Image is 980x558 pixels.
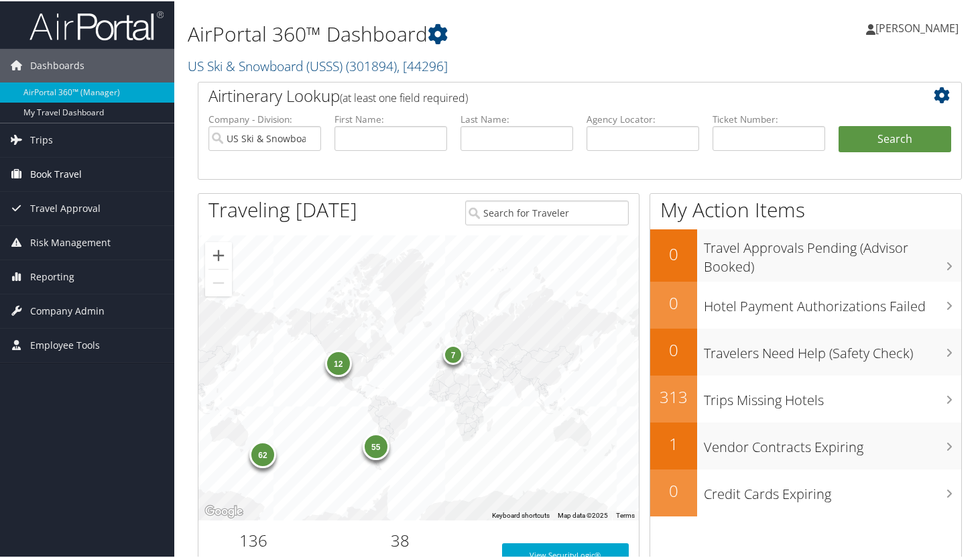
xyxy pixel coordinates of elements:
h2: 313 [650,384,697,407]
span: Travel Approval [30,190,101,224]
span: Company Admin [30,293,105,327]
span: Reporting [30,259,74,292]
div: 12 [325,349,352,376]
button: Keyboard shortcuts [492,510,550,519]
span: Book Travel [30,156,82,190]
span: Employee Tools [30,327,100,361]
span: Dashboards [30,48,84,81]
a: 0Hotel Payment Authorizations Failed [650,280,961,327]
img: airportal-logo.png [29,9,164,40]
h1: AirPortal 360™ Dashboard [188,19,711,47]
a: 0Credit Cards Expiring [650,468,961,515]
a: 0Travel Approvals Pending (Advisor Booked) [650,228,961,280]
h2: 0 [650,337,697,360]
button: Search [839,125,951,152]
label: Ticket Number: [713,111,825,125]
span: ( 301894 ) [346,56,397,74]
label: Agency Locator: [587,111,699,125]
a: 313Trips Missing Hotels [650,374,961,421]
a: US Ski & Snowboard (USSS) [188,56,448,74]
h3: Credit Cards Expiring [704,477,961,502]
a: [PERSON_NAME] [866,7,972,47]
h2: 1 [650,431,697,454]
div: 62 [249,440,276,467]
button: Zoom in [205,241,232,268]
span: Risk Management [30,225,111,258]
h1: Traveling [DATE] [208,194,357,223]
h2: Airtinerary Lookup [208,83,887,106]
a: Terms (opens in new tab) [616,510,635,518]
h3: Trips Missing Hotels [704,383,961,408]
h3: Travelers Need Help (Safety Check) [704,336,961,361]
a: Open this area in Google Maps (opens a new window) [202,502,246,519]
button: Zoom out [205,268,232,295]
img: Google [202,502,246,519]
span: , [ 44296 ] [397,56,448,74]
span: Map data ©2025 [558,510,608,518]
h2: 0 [650,478,697,501]
h3: Travel Approvals Pending (Advisor Booked) [704,231,961,275]
span: Trips [30,122,53,156]
h1: My Action Items [650,194,961,223]
h3: Vendor Contracts Expiring [704,430,961,455]
span: (at least one field required) [340,89,468,104]
h2: 38 [318,528,482,551]
h2: 0 [650,241,697,264]
div: 55 [363,432,389,459]
h2: 136 [208,528,298,551]
h2: 0 [650,290,697,313]
span: [PERSON_NAME] [875,19,959,34]
h3: Hotel Payment Authorizations Failed [704,289,961,315]
div: 7 [444,343,464,364]
label: Last Name: [461,111,573,125]
label: Company - Division: [208,111,321,125]
a: 1Vendor Contracts Expiring [650,421,961,468]
label: First Name: [334,111,447,125]
a: 0Travelers Need Help (Safety Check) [650,327,961,374]
input: Search for Traveler [465,199,629,224]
